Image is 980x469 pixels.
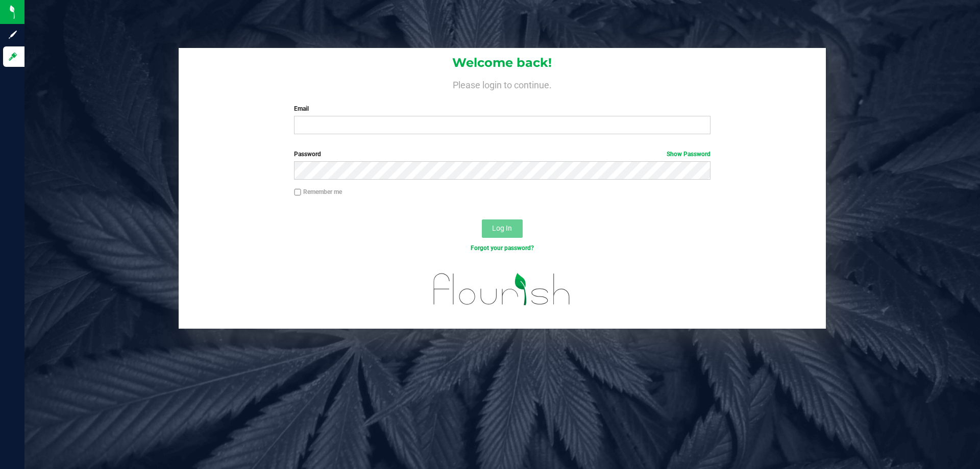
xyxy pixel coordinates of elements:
[179,78,826,90] h4: Please login to continue.
[667,151,710,158] a: Show Password
[482,219,523,238] button: Log In
[471,244,534,252] a: Forgot your password?
[8,52,18,62] inline-svg: Log in
[294,189,301,196] input: Remember me
[294,151,321,158] span: Password
[294,104,710,113] label: Email
[492,224,512,232] span: Log In
[8,30,18,40] inline-svg: Sign up
[294,187,342,196] label: Remember me
[421,263,583,315] img: flourish_logo.svg
[179,56,826,69] h1: Welcome back!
